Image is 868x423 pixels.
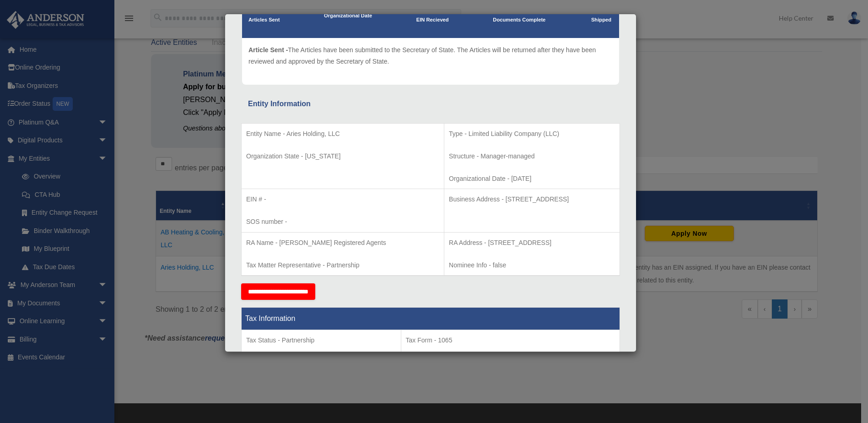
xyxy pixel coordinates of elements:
[246,194,439,205] p: EIN # -
[449,128,615,140] p: Type - Limited Liability Company (LLC)
[246,260,439,271] p: Tax Matter Representative - Partnership
[246,335,396,346] p: Tax Status - Partnership
[416,16,449,25] p: EIN Recieved
[248,44,613,67] p: The Articles have been submitted to the Secretary of State. The Articles will be returned after t...
[449,260,615,271] p: Nominee Info - false
[242,308,620,330] th: Tax Information
[248,98,613,110] div: Entity Information
[246,237,439,249] p: RA Name - [PERSON_NAME] Registered Agents
[248,16,280,25] p: Articles Sent
[246,128,439,140] p: Entity Name - Aries Holding, LLC
[324,11,372,21] p: Organizational Date
[246,216,439,228] p: SOS number -
[406,335,615,346] p: Tax Form - 1065
[449,237,615,249] p: RA Address - [STREET_ADDRESS]
[449,173,615,184] p: Organizational Date - [DATE]
[449,151,615,162] p: Structure - Manager-managed
[590,16,613,25] p: Shipped
[449,194,615,205] p: Business Address - [STREET_ADDRESS]
[242,330,401,398] td: Tax Period Type -
[493,16,545,25] p: Documents Complete
[246,151,439,162] p: Organization State - [US_STATE]
[248,46,288,54] span: Article Sent -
